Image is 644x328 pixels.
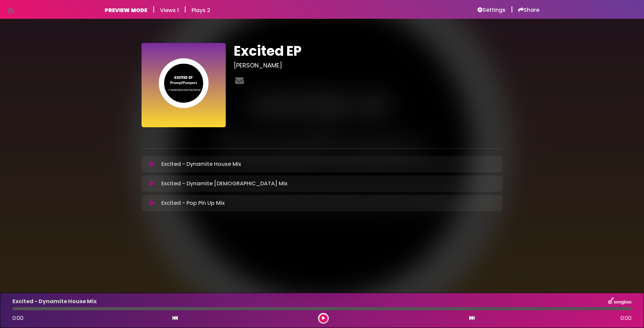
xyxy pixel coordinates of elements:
[161,160,241,168] p: Excited - Dynamite House Mix
[105,7,147,13] h6: PREVIEW MODE
[234,62,502,69] h3: [PERSON_NAME]
[477,7,505,13] a: Settings
[142,43,226,127] img: sZuwR5H2RDeAeuP5CMvY
[518,7,539,13] a: Share
[511,5,513,13] h5: |
[184,5,186,13] h5: |
[161,180,287,188] p: Excited - Dynamite [DEMOGRAPHIC_DATA] Mix
[161,199,225,207] p: Excited - Pop Pin Up Mix
[234,43,502,59] h1: Excited EP
[192,7,210,13] h6: Plays 2
[153,5,155,13] h5: |
[160,7,179,13] h6: Views 1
